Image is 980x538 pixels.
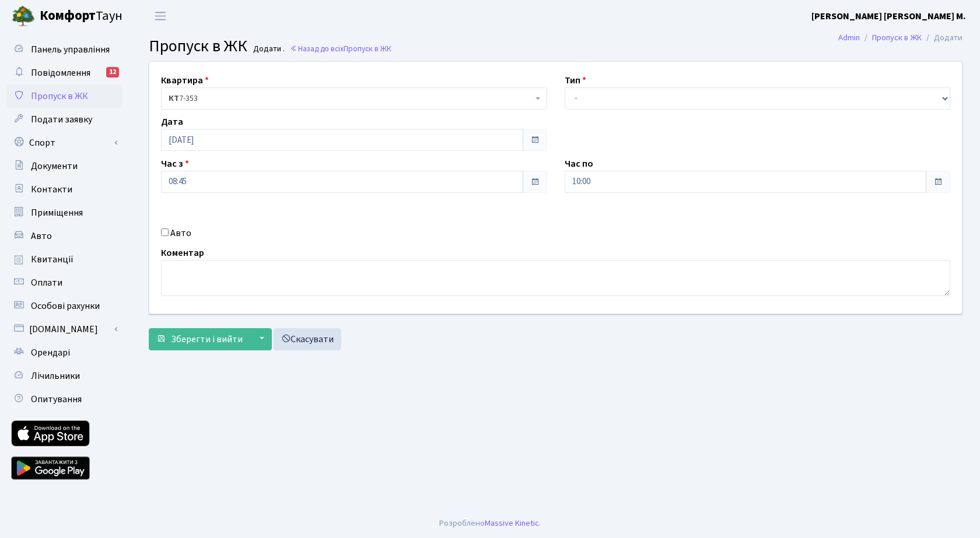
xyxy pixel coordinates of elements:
[6,341,123,364] a: Орендарі
[161,73,209,87] label: Квартира
[31,206,83,219] span: Приміщення
[6,131,123,154] a: Спорт
[31,183,72,196] span: Контакти
[811,10,966,23] b: [PERSON_NAME] [PERSON_NAME] М.
[6,271,123,294] a: Оплати
[290,43,391,54] a: Назад до всіхПропуск в ЖК
[6,294,123,318] a: Особові рахунки
[161,157,189,171] label: Час з
[169,93,179,104] b: КТ
[344,43,391,54] span: Пропуск в ЖК
[6,201,123,224] a: Приміщення
[251,44,285,54] small: Додати .
[170,226,191,240] label: Авто
[40,6,123,26] span: Таун
[31,346,70,359] span: Орендарі
[565,157,593,171] label: Час по
[922,31,963,44] li: Додати
[31,230,52,242] span: Авто
[31,160,78,173] span: Документи
[6,38,123,61] a: Панель управління
[149,34,247,58] span: Пропуск в ЖК
[6,61,123,85] a: Повідомлення12
[169,93,533,104] span: <b>КТ</b>&nbsp;&nbsp;&nbsp;&nbsp;7-353
[6,224,123,248] a: Авто
[821,26,980,50] nav: breadcrumb
[31,300,100,312] span: Особові рахунки
[6,85,123,108] a: Пропуск в ЖК
[31,90,88,103] span: Пропуск в ЖК
[274,328,341,350] a: Скасувати
[106,67,119,78] div: 12
[149,328,250,350] button: Зберегти і вийти
[31,253,73,266] span: Квитанції
[31,393,82,406] span: Опитування
[838,31,860,44] a: Admin
[31,66,90,79] span: Повідомлення
[31,370,80,382] span: Лічильники
[146,6,175,26] button: Переключити навігацію
[31,43,110,56] span: Панель управління
[161,246,204,260] label: Коментар
[485,517,539,529] a: Massive Kinetic
[811,9,966,23] a: [PERSON_NAME] [PERSON_NAME] М.
[565,73,586,87] label: Тип
[872,31,922,44] a: Пропуск в ЖК
[161,87,547,110] span: <b>КТ</b>&nbsp;&nbsp;&nbsp;&nbsp;7-353
[6,248,123,271] a: Квитанції
[6,108,123,131] a: Подати заявку
[12,5,35,28] img: logo.png
[6,364,123,388] a: Лічильники
[6,388,123,411] a: Опитування
[171,333,243,346] span: Зберегти і вийти
[40,6,96,25] b: Комфорт
[439,517,541,530] div: Розроблено .
[31,113,92,126] span: Подати заявку
[6,154,123,178] a: Документи
[161,115,183,129] label: Дата
[6,178,123,201] a: Контакти
[31,276,62,289] span: Оплати
[6,318,123,341] a: [DOMAIN_NAME]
